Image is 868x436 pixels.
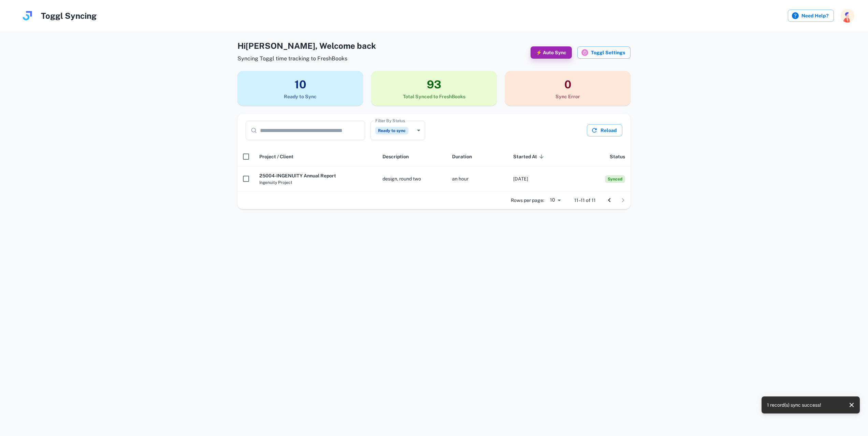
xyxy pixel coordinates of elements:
[508,166,569,191] td: [DATE]
[259,172,372,179] h6: 25004-INGENUITY Annual Report
[371,76,497,93] h3: 93
[371,93,497,100] h6: Total Synced to FreshBooks
[237,76,363,93] h3: 10
[371,121,425,140] div: Ready to sync
[237,93,363,100] h6: Ready to Sync
[382,152,409,161] span: Description
[581,49,588,56] img: Toggl icon
[259,179,372,186] span: Ingenuity Project
[513,152,546,161] span: Started At
[505,93,631,100] h6: Sync Error
[547,195,563,205] div: 10
[574,197,596,204] p: 11–11 of 11
[511,197,544,204] p: Rows per page:
[841,9,854,23] img: photoURL
[41,10,97,22] h4: Toggl Syncing
[375,127,408,134] span: Ready to sync
[605,175,625,183] span: Synced
[375,118,405,123] label: Filter By Status
[788,10,834,22] label: Need Help?
[259,152,293,161] span: Project / Client
[452,152,472,161] span: Duration
[237,147,631,191] div: scrollable content
[587,124,622,136] button: Reload
[237,55,376,63] span: Syncing Toggl time tracking to FreshBooks
[377,166,447,191] td: design, round two
[447,166,508,191] td: an hour
[237,40,376,52] h4: Hi [PERSON_NAME] , Welcome back
[846,399,857,410] button: close
[610,152,625,161] span: Status
[767,398,821,411] div: 1 record(s) sync success!
[531,46,572,59] button: ⚡ Auto Sync
[577,46,631,59] button: Toggl iconToggl Settings
[505,76,631,93] h3: 0
[603,193,616,207] button: Go to previous page
[20,9,34,23] img: logo.svg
